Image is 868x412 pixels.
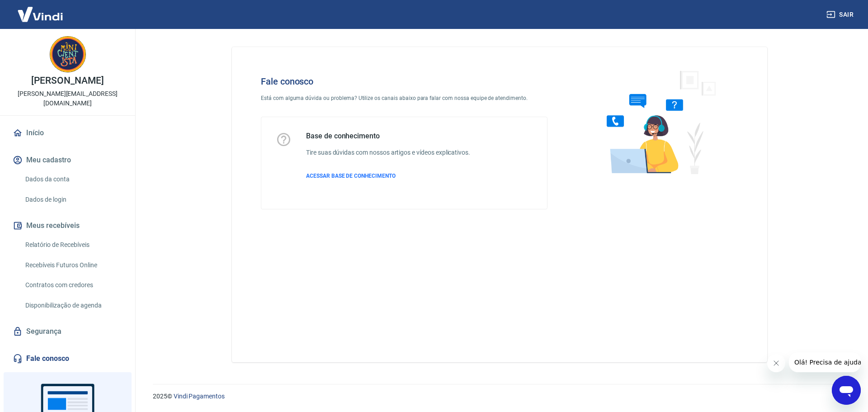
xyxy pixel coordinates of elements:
h5: Base de conhecimento [306,132,470,141]
h6: Tire suas dúvidas com nossos artigos e vídeos explicativos. [306,148,470,157]
iframe: Fechar mensagem [767,354,785,372]
a: Vindi Pagamentos [174,393,225,400]
img: Fale conosco [589,62,726,182]
a: Fale conosco [11,349,124,369]
a: Contratos com credores [22,276,124,294]
button: Meu cadastro [11,150,124,170]
p: [PERSON_NAME] [31,76,104,85]
a: ACESSAR BASE DE CONHECIMENTO [306,172,470,180]
iframe: Mensagem da empresa [789,352,861,372]
a: Segurança [11,322,124,341]
a: Relatório de Recebíveis [22,236,124,254]
h4: Fale conosco [261,76,547,87]
p: 2025 © [153,392,846,401]
img: c5ddf157-13e5-4a9f-a0fb-141e5ec8e0da.jpeg [50,36,86,72]
a: Início [11,123,124,143]
button: Meus recebíveis [11,216,124,236]
a: Dados de login [22,190,124,209]
button: Sair [825,6,857,23]
a: Disponibilização de agenda [22,296,124,315]
span: ACESSAR BASE DE CONHECIMENTO [306,173,396,179]
img: Vindi [11,0,70,28]
a: Recebíveis Futuros Online [22,256,124,275]
span: Olá! Precisa de ajuda? [5,6,76,14]
iframe: Botão para abrir a janela de mensagens [832,376,861,405]
p: Está com alguma dúvida ou problema? Utilize os canais abaixo para falar com nossa equipe de atend... [261,94,547,102]
p: [PERSON_NAME][EMAIL_ADDRESS][DOMAIN_NAME] [7,89,128,108]
a: Dados da conta [22,170,124,189]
